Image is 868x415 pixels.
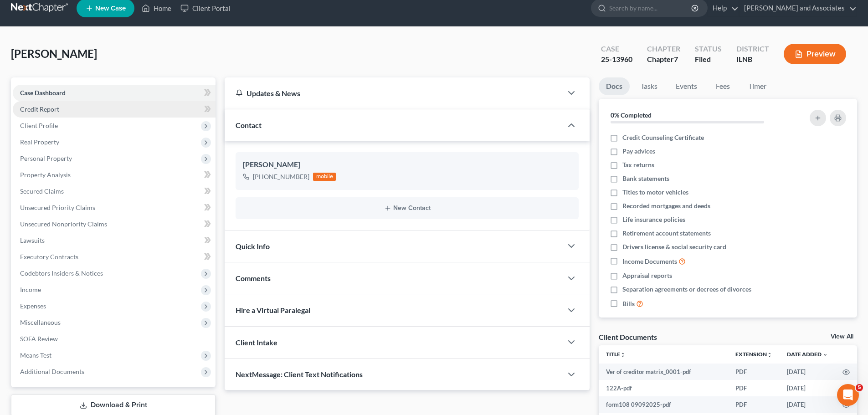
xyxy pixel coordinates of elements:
span: Retirement account statements [622,229,711,238]
div: Status [695,44,722,54]
a: Credit Report [13,101,216,118]
span: Appraisal reports [622,271,672,280]
div: Chapter [647,54,680,65]
span: Titles to motor vehicles [622,188,688,197]
a: Docs [599,77,630,95]
span: Client Profile [20,122,58,129]
div: Updates & News [236,88,551,98]
td: [DATE] [780,396,835,413]
td: form108 09092025-pdf [599,396,728,413]
span: Comments [236,274,271,282]
span: Secured Claims [20,187,64,195]
span: Bills [622,299,635,308]
span: Miscellaneous [20,318,61,326]
span: Quick Info [236,242,270,251]
button: Preview [784,44,846,64]
div: [PERSON_NAME] [243,159,571,170]
span: New Case [95,5,126,12]
div: Chapter [647,44,680,54]
span: Bank statements [622,174,669,183]
span: Drivers license & social security card [622,242,726,251]
span: Pay advices [622,147,655,156]
a: Fees [708,77,737,95]
span: Means Test [20,351,51,359]
span: Separation agreements or decrees of divorces [622,285,751,294]
span: Client Intake [236,338,277,347]
td: [DATE] [780,364,835,380]
td: PDF [728,380,780,396]
div: Case [601,44,632,54]
i: unfold_more [620,352,626,358]
span: Credit Report [20,105,59,113]
td: PDF [728,396,780,413]
span: Credit Counseling Certificate [622,133,704,142]
td: PDF [728,364,780,380]
a: Titleunfold_more [606,351,626,358]
a: Timer [741,77,774,95]
a: Unsecured Priority Claims [13,200,216,216]
a: SOFA Review [13,331,216,347]
div: mobile [313,173,336,181]
a: Property Analysis [13,167,216,183]
strong: 0% Completed [611,111,652,119]
a: Executory Contracts [13,249,216,265]
span: Lawsuits [20,236,45,244]
span: Property Analysis [20,171,71,179]
span: Income Documents [622,257,677,266]
span: Contact [236,121,262,129]
span: Unsecured Nonpriority Claims [20,220,107,228]
span: Unsecured Priority Claims [20,204,95,211]
span: Case Dashboard [20,89,66,97]
div: District [736,44,769,54]
span: 5 [856,384,863,391]
td: Ver of creditor matrix_0001-pdf [599,364,728,380]
span: 7 [674,55,678,63]
i: expand_more [822,352,828,358]
span: Expenses [20,302,46,310]
a: Date Added expand_more [787,351,828,358]
span: Additional Documents [20,368,84,375]
span: Codebtors Insiders & Notices [20,269,103,277]
span: Income [20,286,41,293]
a: Secured Claims [13,183,216,200]
div: [PHONE_NUMBER] [253,172,309,181]
span: Tax returns [622,160,654,169]
div: ILNB [736,54,769,65]
td: [DATE] [780,380,835,396]
a: View All [831,333,853,340]
div: Filed [695,54,722,65]
a: Case Dashboard [13,85,216,101]
div: 25-13960 [601,54,632,65]
i: unfold_more [767,352,772,358]
span: Executory Contracts [20,253,78,261]
a: Tasks [633,77,665,95]
iframe: Intercom live chat [837,384,859,406]
span: SOFA Review [20,335,58,343]
span: Recorded mortgages and deeds [622,201,710,210]
span: NextMessage: Client Text Notifications [236,370,363,379]
div: Client Documents [599,332,657,342]
span: Real Property [20,138,59,146]
span: Life insurance policies [622,215,685,224]
span: [PERSON_NAME] [11,47,97,60]
a: Events [668,77,704,95]
td: 122A-pdf [599,380,728,396]
span: Hire a Virtual Paralegal [236,306,310,314]
span: Personal Property [20,154,72,162]
a: Extensionunfold_more [735,351,772,358]
button: New Contact [243,205,571,212]
a: Unsecured Nonpriority Claims [13,216,216,232]
a: Lawsuits [13,232,216,249]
